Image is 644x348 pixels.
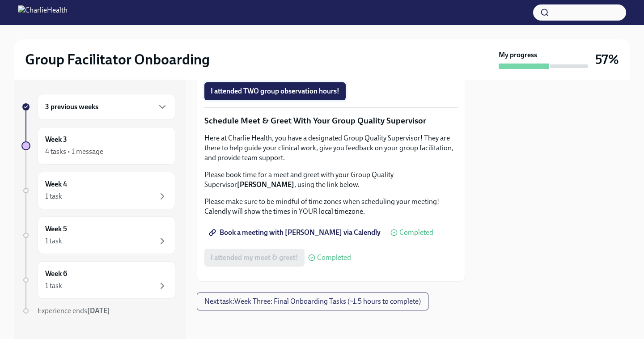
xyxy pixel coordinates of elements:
[87,306,110,315] strong: [DATE]
[45,191,62,201] div: 1 task
[204,133,458,163] p: Here at Charlie Health, you have a designated Group Quality Supervisor! They are there to help gu...
[595,51,619,68] h3: 57%
[45,147,103,157] div: 4 tasks • 1 message
[38,306,110,315] span: Experience ends
[21,261,175,299] a: Week 61 task
[18,5,68,20] img: CharlieHealth
[45,135,67,144] h6: Week 3
[38,94,175,120] div: 3 previous weeks
[25,51,210,68] h2: Group Facilitator Onboarding
[204,224,387,242] a: Book a meeting with [PERSON_NAME] via Calendly
[21,127,175,165] a: Week 34 tasks • 1 message
[45,281,62,291] div: 1 task
[237,180,294,189] strong: [PERSON_NAME]
[21,172,175,209] a: Week 41 task
[211,228,381,237] span: Book a meeting with [PERSON_NAME] via Calendly
[45,102,98,112] h6: 3 previous weeks
[317,254,351,261] span: Completed
[204,82,346,100] button: I attended TWO group observation hours!
[45,269,67,279] h6: Week 6
[45,224,67,234] h6: Week 5
[204,297,421,306] span: Next task : Week Three: Final Onboarding Tasks (~1.5 hours to complete)
[399,229,433,236] span: Completed
[204,115,458,127] p: Schedule Meet & Greet With Your Group Quality Supervisor
[499,50,537,60] strong: My progress
[211,87,339,96] span: I attended TWO group observation hours!
[45,179,67,189] h6: Week 4
[204,170,458,190] p: Please book time for a meet and greet with your Group Quality Supervisor , using the link below.
[45,236,62,246] div: 1 task
[204,197,458,216] p: Please make sure to be mindful of time zones when scheduling your meeting! Calendly will show the...
[197,293,428,310] button: Next task:Week Three: Final Onboarding Tasks (~1.5 hours to complete)
[21,216,175,254] a: Week 51 task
